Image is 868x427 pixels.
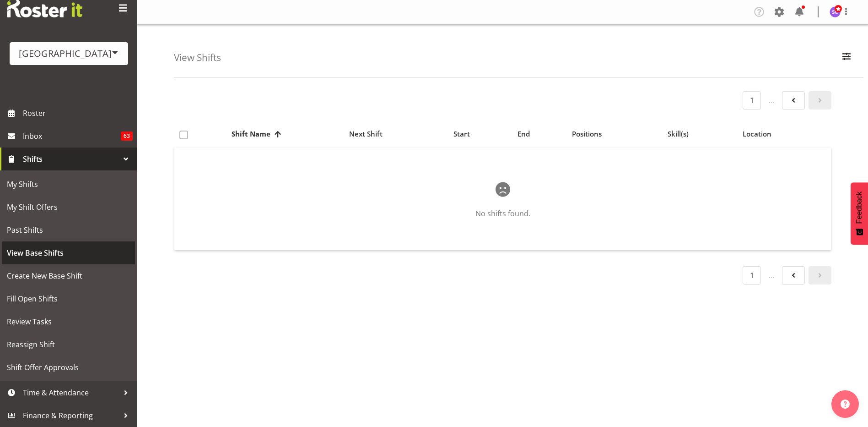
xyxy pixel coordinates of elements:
[7,292,130,306] span: Fill Open Shifts
[830,6,841,17] img: stephen-cook564.jpg
[2,287,135,310] a: Fill Open Shifts
[7,361,130,374] span: Shift Offer Approvals
[204,208,802,219] p: No shifts found.
[7,338,130,351] span: Reassign Shift
[743,266,761,285] a: 1
[743,91,761,109] a: 1
[743,129,771,139] span: Location
[19,47,119,60] div: [GEOGRAPHIC_DATA]
[2,264,135,287] a: Create New Base Shift
[121,131,133,141] span: 63
[23,409,119,422] span: Finance & Reporting
[174,52,221,63] h4: View Shifts
[668,129,689,139] span: Skill(s)
[7,315,130,328] span: Review Tasks
[7,223,130,237] span: Past Shifts
[23,129,121,143] span: Inbox
[349,129,383,139] span: Next Shift
[7,177,130,191] span: My Shifts
[2,173,135,196] a: My Shifts
[572,129,602,139] span: Positions
[841,400,850,409] img: help-xxl-2.png
[837,48,856,68] button: Filter Employees
[7,200,130,214] span: My Shift Offers
[23,152,119,166] span: Shifts
[2,333,135,356] a: Reassign Shift
[453,129,470,139] span: Start
[851,182,868,245] button: Feedback - Show survey
[7,246,130,260] span: View Base Shifts
[2,241,135,264] a: View Base Shifts
[2,310,135,333] a: Review Tasks
[232,129,270,139] span: Shift Name
[23,106,133,120] span: Roster
[23,386,119,400] span: Time & Attendance
[2,219,135,241] a: Past Shifts
[855,192,863,224] span: Feedback
[2,356,135,379] a: Shift Offer Approvals
[2,196,135,219] a: My Shift Offers
[7,269,130,283] span: Create New Base Shift
[518,129,530,139] span: End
